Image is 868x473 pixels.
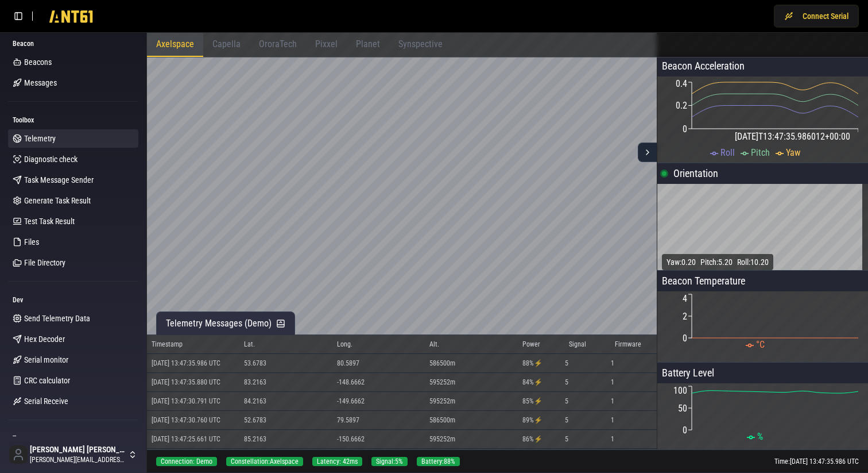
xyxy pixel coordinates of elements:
a: Beacons [8,53,138,71]
span: % [757,431,763,442]
a: File Directory [8,253,138,272]
div: Time: [DATE] 13:47:35.986 UTC [774,457,859,466]
span: °C [756,339,765,350]
span: Hex Decoder [24,333,65,345]
td: [DATE] 13:47:21.462 UTC [147,449,239,468]
td: -148.6662 [332,373,425,392]
a: Serial Receive [8,392,138,410]
td: 86 % ⚡ [518,430,564,449]
td: 85.2163 [239,430,332,449]
td: 5 [564,430,611,449]
td: 80.5897 [332,354,425,373]
p: Battery Level [657,363,868,383]
tspan: 2 [683,311,687,322]
a: Test Task Result [8,212,138,230]
a: Serial monitor [8,351,138,369]
a: Messages [8,74,138,92]
td: 5 [564,449,611,468]
div: Battery: 88 % [417,457,460,466]
td: -149.6662 [332,392,425,411]
button: [PERSON_NAME] [PERSON_NAME][PERSON_NAME][EMAIL_ADDRESS][DOMAIN_NAME] [5,441,142,468]
td: 87 % ⚡ [518,449,564,468]
tspan: 0.4 [676,78,687,89]
td: 84.2163 [239,392,332,411]
td: 83.2163 [239,373,332,392]
a: Diagnostic check [8,150,138,168]
button: Connect Serial [774,5,859,28]
tspan: 50 [678,403,687,414]
div: Team [8,429,138,448]
a: CRC calculator [8,371,138,390]
th: Long. [332,335,425,354]
td: [DATE] 13:47:30.760 UTC [147,411,239,430]
span: [PERSON_NAME] [PERSON_NAME] [30,445,126,455]
td: 595252 m [425,449,517,468]
td: [DATE] 13:47:25.661 UTC [147,430,239,449]
div: Connection: Demo [156,457,217,466]
td: 595252 m [425,392,517,411]
td: 5 [564,411,611,430]
div: Dev [8,291,138,309]
td: 5 [564,354,611,373]
td: 1 [610,373,657,392]
div: Beacon Acceleration [657,56,868,76]
td: 1 [610,430,657,449]
span: Planet [356,39,380,49]
td: 86.2163 [239,449,332,468]
td: 85 % ⚡ [518,392,564,411]
span: Pixxel [315,39,338,49]
div: Latency: 42ms [312,457,362,466]
span: Generate Task Result [24,195,91,206]
td: 1 [610,354,657,373]
span: Roll [720,147,735,158]
th: Firmware [610,335,657,354]
tspan: 4 [683,293,687,304]
a: Telemetry [8,129,138,148]
td: 586500 m [425,411,517,430]
td: 89 % ⚡ [518,411,564,430]
div: Toolbox [8,111,138,129]
tspan: 0.2 [676,100,687,111]
td: 586500 m [425,354,517,373]
tspan: 0 [683,124,687,134]
p: Beacon Temperature [657,271,868,291]
div: Constellation: Axelspace [226,457,303,466]
a: Hex Decoder [8,330,138,348]
button: Telemetry Messages (Demo) [156,312,295,335]
span: Orientation [673,167,718,179]
span: Telemetry Messages (Demo) [166,317,272,330]
th: Power [518,335,564,354]
span: Test Task Result [24,216,75,227]
td: [DATE] 13:47:35.986 UTC [147,354,239,373]
td: 53.6783 [239,354,332,373]
td: 595252 m [425,373,517,392]
span: Yaw [786,147,800,158]
td: [DATE] 13:47:30.791 UTC [147,392,239,411]
p: Yaw: 0.20 [666,256,696,268]
div: Beacon [8,34,138,53]
tspan: 0 [683,425,687,436]
p: Roll: 10.20 [737,256,769,268]
span: File Directory [24,257,65,268]
th: Timestamp [147,335,239,354]
span: Axelspace [156,39,194,49]
span: Serial monitor [24,354,68,366]
span: Synspective [398,39,443,49]
td: 52.6783 [239,411,332,430]
a: Files [8,233,138,251]
span: OroraTech [259,39,297,49]
div: Signal: 5 % [371,457,408,466]
span: Capella [212,39,241,49]
td: 88 % ⚡ [518,354,564,373]
a: Send Telemetry Data [8,309,138,328]
td: -151.6662 [332,449,425,468]
td: [DATE] 13:47:35.880 UTC [147,373,239,392]
span: Serial Receive [24,395,68,407]
td: 5 [564,373,611,392]
td: 1 [610,392,657,411]
span: Diagnostic check [24,153,77,165]
span: Beacons [24,56,52,68]
a: Generate Task Result [8,191,138,210]
span: Task Message Sender [24,174,94,186]
tspan: 0 [683,333,687,344]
